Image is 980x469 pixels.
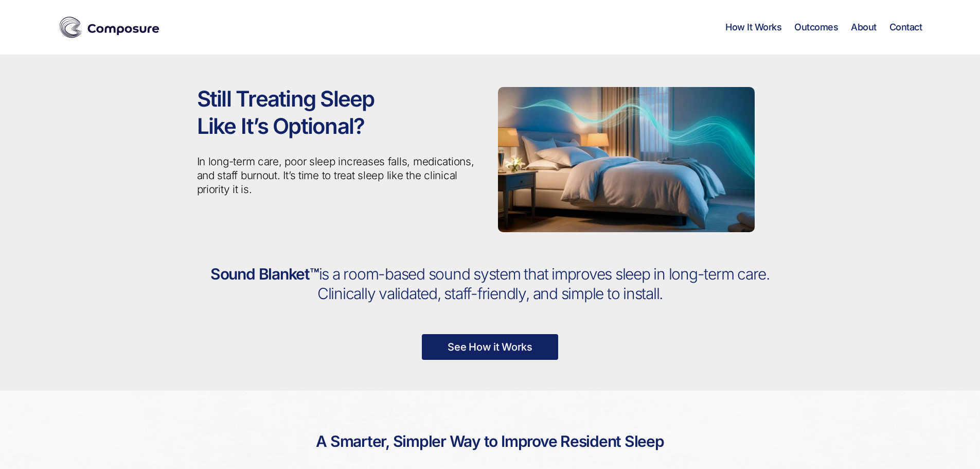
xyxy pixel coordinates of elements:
[197,422,783,462] h2: A Smarter, Simpler Way to Improve Resident Sleep
[317,265,770,303] span: is a room-based sound system that improves sleep in long-term care. Clinically validated, staff-f...
[725,22,922,33] nav: Horizontal
[197,85,483,140] h1: Still Treating Sleep Like It’s Optional?
[58,14,161,40] img: Composure
[197,265,783,303] h2: Sound Blanket™
[851,22,877,33] a: About
[725,22,781,33] a: How It Works
[889,22,922,33] a: Contact
[422,334,558,360] a: See How it Works
[197,155,483,197] p: In long-term care, poor sleep increases falls, medications, and staff burnout. It’s time to treat...
[794,22,838,33] a: Outcomes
